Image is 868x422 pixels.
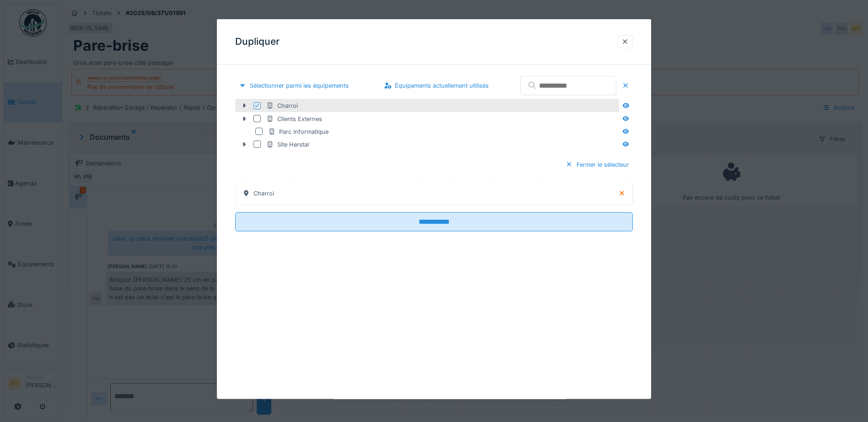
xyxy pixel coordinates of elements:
div: Fermer le sélecteur [562,158,633,170]
div: Site Herstal [266,140,309,148]
div: Parc informatique [268,127,329,136]
div: Sélectionner parmi les équipements [235,79,352,92]
div: Clients Externes [266,114,322,123]
div: Charroi [266,101,298,110]
div: Équipements actuellement utilisés [380,79,492,92]
div: Charroi [253,189,274,198]
h3: Dupliquer [235,36,280,47]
